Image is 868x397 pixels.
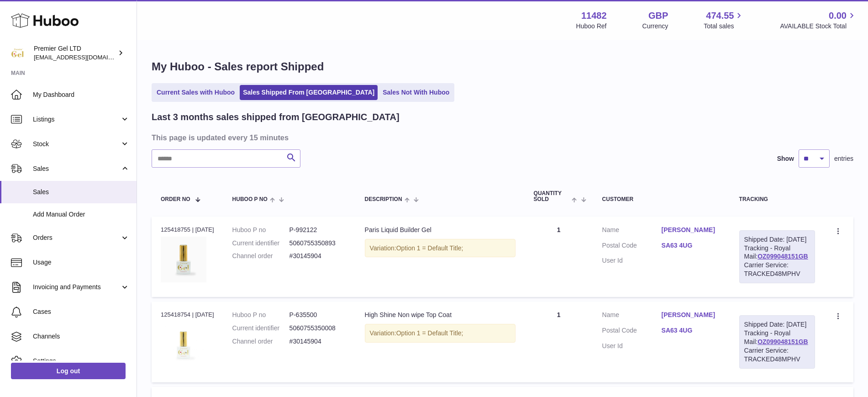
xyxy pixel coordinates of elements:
div: Customer [602,196,721,202]
span: Total sales [704,22,744,31]
td: 1 [525,302,593,382]
a: [PERSON_NAME] [662,311,721,319]
div: 125418755 | [DATE] [161,226,214,234]
span: Order No [161,196,190,202]
span: My Dashboard [33,90,130,99]
h2: Last 3 months sales shipped from [GEOGRAPHIC_DATA] [152,111,400,123]
dt: Channel order [232,337,289,346]
span: 0.00 [829,10,847,22]
div: High Shine Non wipe Top Coat [365,311,516,319]
span: Quantity Sold [534,191,570,202]
span: Listings [33,115,120,124]
a: OZ099048151GB [758,253,808,260]
a: Log out [11,363,126,379]
div: Shipped Date: [DATE] [744,320,810,329]
div: Carrier Service: TRACKED48MPHV [744,261,810,278]
dt: Channel order [232,252,289,260]
span: [EMAIL_ADDRESS][DOMAIN_NAME] [34,53,134,61]
a: OZ099048151GB [758,338,808,345]
span: Stock [33,140,120,148]
span: Option 1 = Default Title; [396,244,463,252]
dt: Name [602,226,662,237]
div: Carrier Service: TRACKED48MPHV [744,346,810,364]
div: Tracking [739,196,815,202]
span: Huboo P no [232,196,268,202]
span: Channels [33,332,130,341]
dt: Postal Code [602,326,662,337]
div: Variation: [365,239,516,258]
dt: Postal Code [602,241,662,252]
div: 125418754 | [DATE] [161,311,214,319]
dd: #30145904 [289,337,347,346]
a: Current Sales with Huboo [153,85,238,100]
div: Currency [642,22,668,31]
h1: My Huboo - Sales report Shipped [152,59,853,74]
a: Sales Shipped From [GEOGRAPHIC_DATA] [240,85,378,100]
dt: User Id [602,342,662,350]
dt: Huboo P no [232,311,289,319]
div: Huboo Ref [576,22,607,31]
div: Paris Liquid Builder Gel [365,226,516,234]
a: [PERSON_NAME] [662,226,721,234]
div: Variation: [365,324,516,343]
dt: Current identifier [232,324,289,333]
dd: 5060755350008 [289,324,347,333]
span: Sales [33,164,120,173]
span: entries [834,154,853,163]
dt: Name [602,311,662,322]
span: Orders [33,233,120,242]
strong: 11482 [581,10,607,22]
a: 474.55 Total sales [704,10,744,31]
dd: P-992122 [289,226,347,234]
span: Description [365,196,402,202]
a: SA63 4UG [662,241,721,250]
span: Invoicing and Payments [33,283,120,291]
span: Add Manual Order [33,210,130,219]
dd: #30145904 [289,252,347,260]
a: 0.00 AVAILABLE Stock Total [780,10,857,31]
td: 1 [525,217,593,297]
span: Cases [33,307,130,316]
strong: GBP [648,10,668,22]
span: Usage [33,258,130,267]
dd: P-635500 [289,311,347,319]
dt: Huboo P no [232,226,289,234]
a: Sales Not With Huboo [379,85,452,100]
div: Shipped Date: [DATE] [744,235,810,244]
dd: 5060755350893 [289,239,347,248]
dt: Current identifier [232,239,289,248]
span: Settings [33,357,130,365]
div: Premier Gel LTD [34,44,116,62]
img: 114821687606928.jpg [161,322,206,368]
a: SA63 4UG [662,326,721,335]
img: internalAdmin-11482@internal.huboo.com [11,46,25,60]
label: Show [777,154,794,163]
img: Premier-Gel-Bottle.jpg [161,237,206,282]
h3: This page is updated every 15 minutes [152,132,851,143]
span: AVAILABLE Stock Total [780,22,857,31]
span: 474.55 [706,10,734,22]
div: Tracking - Royal Mail: [739,315,815,368]
span: Option 1 = Default Title; [396,329,463,337]
div: Tracking - Royal Mail: [739,230,815,283]
span: Sales [33,188,130,196]
dt: User Id [602,256,662,265]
